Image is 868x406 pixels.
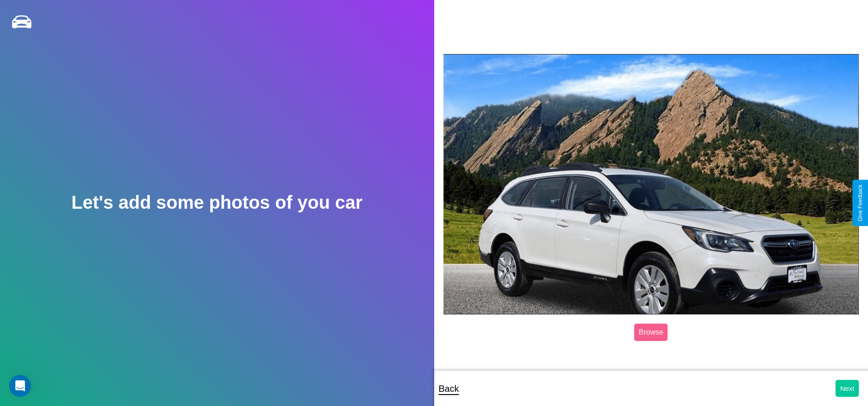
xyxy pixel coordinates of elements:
img: posted [443,54,859,314]
h2: Let's add some photos of you car [71,192,362,213]
p: Back [439,380,459,397]
button: Next [836,380,859,397]
div: Give Feedback [857,184,863,222]
iframe: Intercom live chat [9,375,31,397]
label: Browse [634,324,668,341]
